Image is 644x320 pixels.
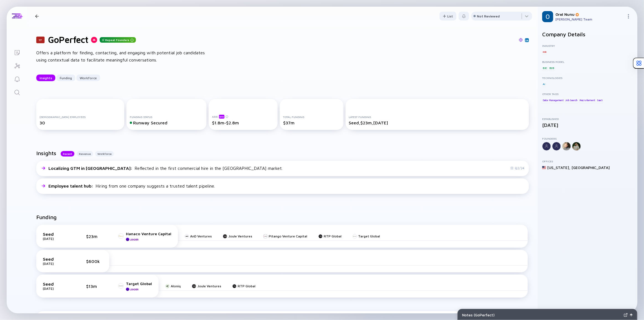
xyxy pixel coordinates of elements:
[43,232,71,237] div: Seed
[212,114,274,119] div: ARR
[36,74,55,82] div: Insights
[542,160,633,163] div: Offices
[118,231,171,241] a: Hanaco Venture CapitalLeader
[542,166,546,170] img: United States Flag
[579,97,596,103] div: Recruitement
[232,284,255,288] a: RTP Global
[100,37,136,43] div: Repeat Founders
[40,115,121,119] div: [DEMOGRAPHIC_DATA] Employees
[555,17,624,21] div: [PERSON_NAME] Team
[86,284,103,289] div: $13m
[190,234,212,238] div: AnD Ventures
[77,151,93,157] button: Revenue
[318,234,342,238] a: RTP Global
[36,214,57,220] h2: Funding
[542,97,564,103] div: Data Management
[126,281,152,286] div: Target Global
[571,165,610,170] div: [GEOGRAPHIC_DATA]
[43,262,71,266] div: [DATE]
[324,234,342,238] div: RTP Global
[126,231,171,236] div: Hanaco Venture Capital
[263,234,307,238] a: Pitango Venture Capital
[542,76,633,80] div: Technologies
[349,115,526,119] div: Latest Funding
[358,234,380,238] div: Target Global
[626,14,631,19] img: Menu
[48,183,94,188] span: Employee talent hub :
[542,31,633,37] h2: Company Details
[185,234,212,238] a: AnD Ventures
[542,117,633,121] div: Established
[86,234,103,239] div: $23m
[7,59,27,72] a: Investor Map
[542,44,633,47] div: Industry
[439,12,456,21] button: List
[76,75,100,81] button: Workforce
[542,122,633,128] div: [DATE]
[197,284,221,288] div: Joule Ventures
[171,284,181,288] div: Aloniq
[43,286,71,291] div: [DATE]
[238,284,255,288] div: RTP Global
[7,45,27,59] a: Lists
[542,11,553,22] img: Orel Profile Picture
[56,74,75,82] div: Funding
[86,259,103,264] div: $600k
[130,115,203,119] div: Funding Status
[477,14,500,18] div: Not Reviewed
[43,281,71,286] div: Seed
[61,151,74,157] button: Recent
[43,257,71,262] div: Seed
[43,237,71,241] div: [DATE]
[130,238,139,241] div: Leader
[48,34,89,45] h1: GoPerfect
[212,120,274,125] div: $1.8m-$2.8m
[76,74,100,82] div: Workforce
[219,115,224,119] div: beta
[283,115,340,119] div: Total Funding
[624,313,628,317] img: Expand Notes
[510,166,524,170] div: Q2/24
[565,97,578,103] div: Job Search
[519,38,523,42] img: GoPerfect Website
[95,151,114,157] button: Workforce
[130,120,203,125] div: Runway Secured
[630,314,633,316] img: Open Notes
[48,166,283,171] div: Reflected in the first commercial hire in the [GEOGRAPHIC_DATA] market.
[7,85,27,99] a: Search
[223,234,252,238] a: Joule Ventures
[542,49,547,55] div: HR
[547,165,570,170] div: [US_STATE] ,
[40,120,121,125] div: 30
[555,12,624,17] div: Orel Nunu
[542,81,546,87] div: AI
[353,234,380,238] a: Target Global
[542,137,633,140] div: Founders
[118,281,152,291] a: Target GlobalLeader
[549,65,555,71] div: B2B
[36,150,56,156] h2: Insights
[462,313,622,317] div: Notes ( GoPerfect )
[228,234,252,238] div: Joule Ventures
[542,60,633,63] div: Business Model
[48,183,215,188] div: Hiring from one company suggests a trusted talent pipeline.
[542,65,548,71] div: B2C
[349,120,526,125] div: Seed, $23m, [DATE]
[283,120,340,125] div: $37m
[269,234,307,238] div: Pitango Venture Capital
[56,75,75,81] button: Funding
[36,37,45,43] div: 17
[130,288,139,291] div: Leader
[36,75,55,81] button: Insights
[36,49,213,63] div: Offers a platform for finding, contacting, and engaging with potential job candidates using conte...
[165,284,181,288] a: Aloniq
[526,39,528,42] img: GoPerfect Linkedin Page
[48,166,133,171] span: Localizing GTM in [GEOGRAPHIC_DATA] :
[7,72,27,85] a: Reminders
[542,92,633,96] div: Other Tags
[192,284,221,288] a: Joule Ventures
